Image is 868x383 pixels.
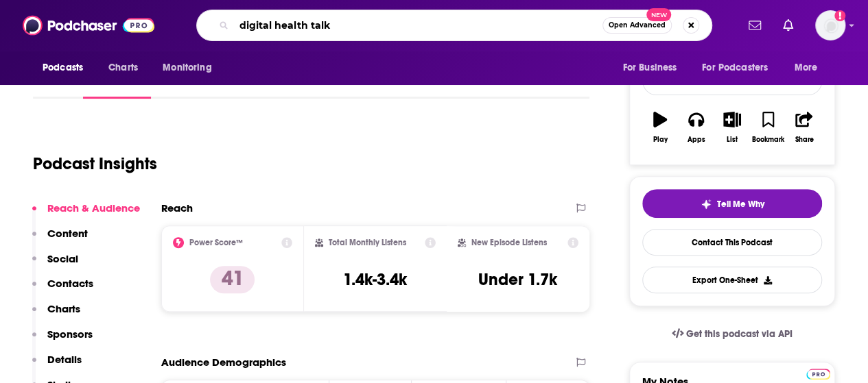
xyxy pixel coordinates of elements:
button: Charts [32,302,80,328]
button: open menu [785,55,835,81]
h2: Total Monthly Listens [329,238,406,247]
div: Share [795,136,813,144]
input: Search podcasts, credits, & more... [234,14,602,36]
button: Details [32,353,82,378]
img: tell me why sparkle [701,199,712,210]
button: tell me why sparkleTell Me Why [642,189,822,218]
button: Apps [678,103,714,152]
button: Open AdvancedNew [602,17,672,34]
a: Get this podcast via API [661,317,804,351]
div: Play [653,136,668,144]
span: Get this podcast via API [686,328,793,340]
p: Charts [47,302,80,315]
button: Bookmark [750,103,786,152]
div: Search podcasts, credits, & more... [196,10,712,41]
button: Sponsors [32,328,93,353]
span: Monitoring [163,58,211,77]
span: Podcasts [43,58,83,77]
span: Charts [108,58,138,77]
span: Logged in as HBurn [815,10,845,40]
button: open menu [33,55,101,81]
div: Bookmark [752,136,784,144]
h3: 1.4k-3.4k [343,269,407,290]
a: Show notifications dropdown [777,14,799,37]
button: Export One-Sheet [642,267,822,293]
span: New [646,8,671,21]
a: Show notifications dropdown [743,14,766,37]
h2: New Episode Listens [471,238,547,247]
button: Content [32,227,88,252]
button: open menu [153,55,229,81]
h3: Under 1.7k [478,269,557,290]
span: More [795,58,818,77]
svg: Add a profile image [834,10,845,21]
button: open menu [613,55,694,81]
h2: Audience Demographics [161,356,286,369]
a: Contact This Podcast [642,229,822,256]
p: Content [47,227,88,240]
div: Apps [688,136,705,144]
p: Contacts [47,277,93,290]
button: Show profile menu [815,10,845,40]
img: User Profile [815,10,845,40]
button: open menu [693,55,788,81]
p: Details [47,353,82,366]
h2: Reach [161,201,193,214]
img: Podchaser Pro [806,369,830,380]
button: Social [32,252,78,277]
h2: Power Score™ [189,238,243,247]
span: Tell Me Why [717,199,764,210]
img: Podchaser - Follow, Share and Rate Podcasts [23,12,154,38]
span: Open Advanced [609,22,666,29]
a: Charts [99,55,146,81]
p: Sponsors [47,328,93,341]
button: Contacts [32,277,93,302]
a: Pro website [806,367,830,380]
p: Reach & Audience [47,201,140,214]
button: List [714,103,750,152]
button: Reach & Audience [32,201,140,227]
p: 41 [210,266,255,293]
span: For Podcasters [702,58,768,77]
button: Share [786,103,822,152]
div: List [727,136,738,144]
span: For Business [622,58,677,77]
h1: Podcast Insights [33,153,157,174]
button: Play [642,103,678,152]
p: Social [47,252,78,265]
